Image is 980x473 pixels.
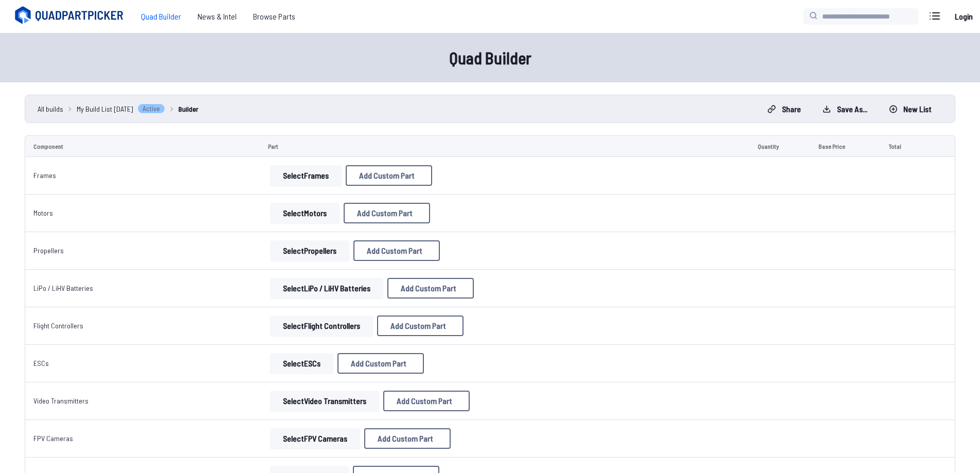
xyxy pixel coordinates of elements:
a: Frames [33,171,56,180]
button: SelectLiPo / LiHV Batteries [270,278,383,299]
span: Add Custom Part [367,247,422,255]
button: Add Custom Part [364,428,451,449]
button: SelectVideo Transmitters [270,391,379,411]
a: Builder [179,103,199,114]
h1: Quad Builder [161,45,819,70]
button: Add Custom Part [353,240,440,261]
button: Save as... [814,101,876,117]
td: Base Price [810,135,880,157]
button: Share [759,101,810,117]
a: Video Transmitters [33,396,88,405]
span: My Build List [DATE] [77,103,133,114]
button: Add Custom Part [387,278,474,299]
a: News & Intel [189,6,245,27]
a: SelectPropellers [268,240,351,261]
a: My Build List [DATE]Active [77,103,165,114]
button: SelectFlight Controllers [270,316,373,336]
a: SelectESCs [268,353,335,374]
button: Add Custom Part [346,165,432,186]
a: SelectVideo Transmitters [268,391,381,411]
a: SelectLiPo / LiHV Batteries [268,278,385,299]
a: SelectFlight Controllers [268,316,375,336]
button: SelectFPV Cameras [270,428,360,449]
a: SelectFPV Cameras [268,428,362,449]
td: Total [880,135,928,157]
a: Flight Controllers [33,321,83,330]
td: Quantity [750,135,810,157]
a: SelectFrames [268,165,344,186]
span: Add Custom Part [359,171,415,180]
a: Login [951,6,976,27]
button: Add Custom Part [383,391,470,411]
a: ESCs [33,359,49,367]
span: Add Custom Part [397,397,452,405]
a: Motors [33,208,53,217]
button: SelectFrames [270,165,342,186]
button: Add Custom Part [337,353,424,374]
span: Active [137,103,165,114]
button: SelectMotors [270,203,340,223]
td: Component [25,135,260,157]
button: SelectPropellers [270,240,349,261]
a: LiPo / LiHV Batteries [33,284,93,292]
a: All builds [38,103,63,114]
span: Add Custom Part [357,209,413,217]
span: Add Custom Part [390,322,446,330]
span: Add Custom Part [351,359,406,367]
span: Add Custom Part [378,434,433,443]
a: Propellers [33,246,64,255]
button: Add Custom Part [344,203,430,223]
button: Add Custom Part [377,316,464,336]
a: FPV Cameras [33,434,73,443]
span: Add Custom Part [401,284,456,292]
a: Quad Builder [133,6,189,27]
td: Part [260,135,750,157]
button: New List [880,101,940,117]
a: Browse Parts [245,6,304,27]
button: SelectESCs [270,353,333,374]
a: SelectMotors [268,203,342,223]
